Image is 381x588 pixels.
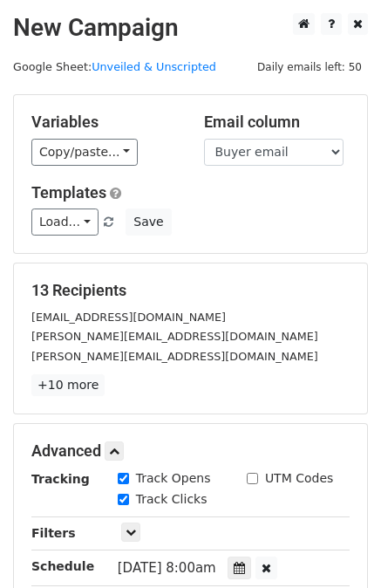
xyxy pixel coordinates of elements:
[31,350,318,363] small: [PERSON_NAME][EMAIL_ADDRESS][DOMAIN_NAME]
[126,209,171,236] button: Save
[265,469,333,488] label: UTM Codes
[13,13,368,43] h2: New Campaign
[31,113,178,132] h5: Variables
[31,330,318,343] small: [PERSON_NAME][EMAIL_ADDRESS][DOMAIN_NAME]
[294,504,381,588] iframe: Chat Widget
[31,209,99,236] a: Load...
[204,113,350,132] h5: Email column
[31,311,226,324] small: [EMAIL_ADDRESS][DOMAIN_NAME]
[136,490,208,509] label: Track Clicks
[31,139,138,166] a: Copy/paste...
[31,526,76,540] strong: Filters
[251,58,368,77] span: Daily emails left: 50
[92,60,216,73] a: Unveiled & Unscripted
[251,60,368,73] a: Daily emails left: 50
[31,559,94,573] strong: Schedule
[31,472,90,486] strong: Tracking
[31,441,350,461] h5: Advanced
[31,281,350,300] h5: 13 Recipients
[31,374,105,396] a: +10 more
[31,183,106,202] a: Templates
[118,560,216,576] span: [DATE] 8:00am
[13,60,216,73] small: Google Sheet:
[136,469,211,488] label: Track Opens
